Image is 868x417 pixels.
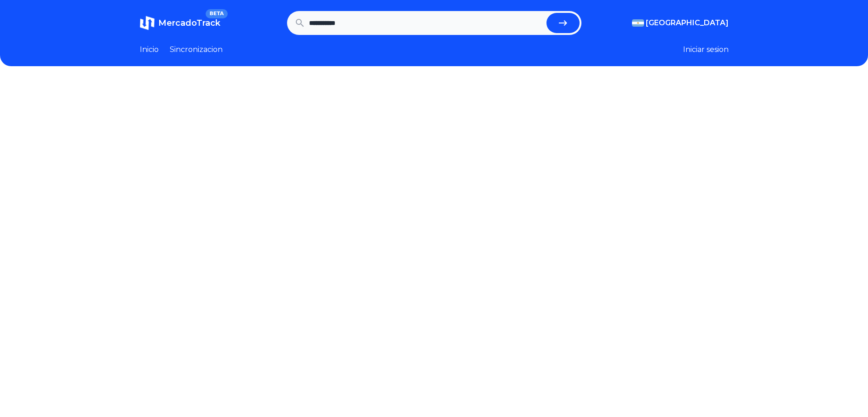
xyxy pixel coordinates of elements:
button: [GEOGRAPHIC_DATA] [632,17,729,29]
button: Iniciar sesion [683,44,729,55]
span: MercadoTrack [158,18,220,28]
img: Argentina [632,19,644,27]
a: MercadoTrackBETA [140,16,220,30]
img: MercadoTrack [140,16,155,30]
span: [GEOGRAPHIC_DATA] [646,17,729,29]
a: Inicio [140,44,159,55]
span: BETA [206,9,227,18]
a: Sincronizacion [170,44,223,55]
